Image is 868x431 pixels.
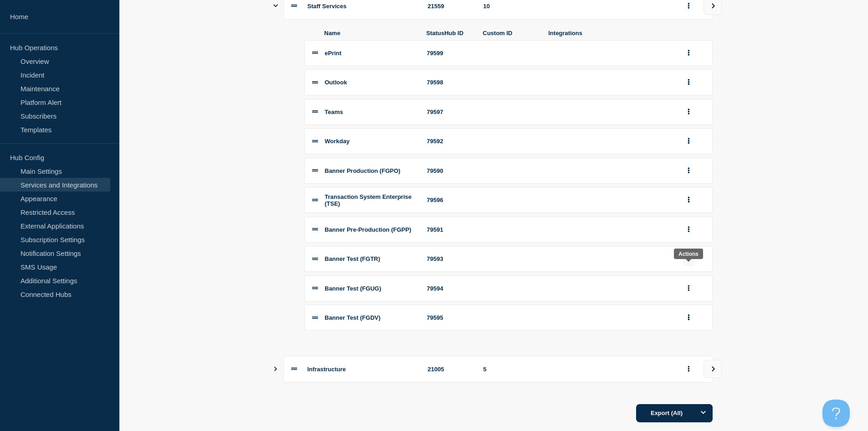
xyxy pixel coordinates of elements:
[428,366,473,373] div: 21005
[427,109,473,115] div: 79597
[325,255,380,262] span: Banner Test (FGTR)
[683,281,694,296] button: group actions
[427,197,473,203] div: 79596
[324,30,416,36] span: Name
[428,3,473,10] div: 21559
[325,138,350,145] span: Workday
[822,400,850,427] iframe: Help Scout Beacon - Open
[308,3,347,10] span: Staff Services
[683,193,694,207] button: group actions
[427,138,473,145] div: 79592
[427,167,473,174] div: 79590
[683,46,694,60] button: group actions
[683,75,694,89] button: group actions
[427,314,473,321] div: 79595
[325,79,347,86] span: Outlook
[683,311,694,325] button: group actions
[483,30,538,36] span: Custom ID
[427,50,473,57] div: 79599
[427,79,473,86] div: 79598
[325,226,411,233] span: Banner Pre-Production (FGPP)
[325,167,401,174] span: Banner Production (FGPO)
[325,193,412,207] span: Transaction System Enterprise (TSE)
[683,223,694,237] button: group actions
[683,134,694,148] button: group actions
[325,285,381,292] span: Banner Test (FGUG)
[308,366,346,373] span: Infrastructure
[325,314,381,321] span: Banner Test (FGDV)
[683,164,694,178] button: group actions
[325,50,342,57] span: ePrint
[273,356,278,383] button: Show services
[549,30,673,36] span: Integrations
[683,362,694,376] button: group actions
[427,255,473,262] div: 79593
[636,404,713,422] button: Export (All)
[704,360,722,378] button: view group
[678,251,699,257] div: Actions
[694,404,713,422] button: Options
[483,3,672,10] div: 10
[427,285,473,292] div: 79594
[325,109,343,115] span: Teams
[683,105,694,119] button: group actions
[427,226,473,233] div: 79591
[483,366,672,373] div: 5
[426,30,472,36] span: StatusHub ID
